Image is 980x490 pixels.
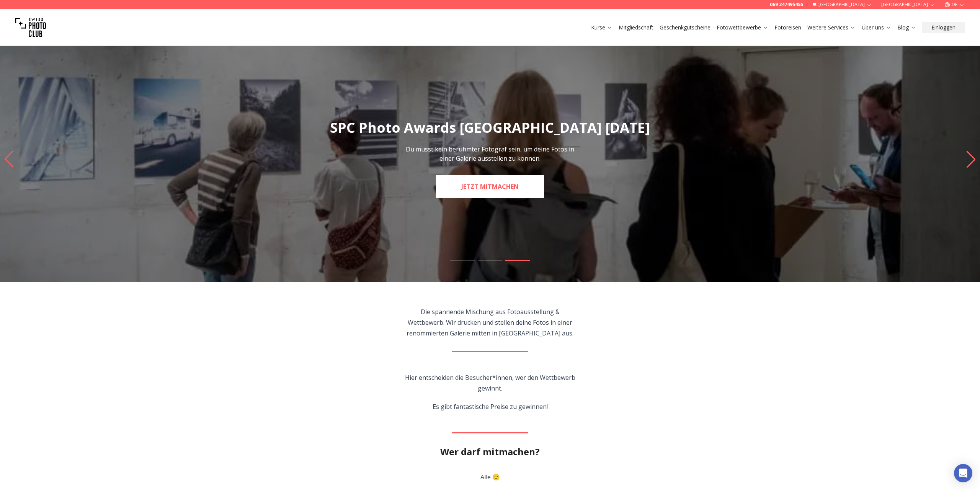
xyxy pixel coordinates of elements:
button: Mitgliedschaft [616,22,657,33]
button: Weitere Services [804,22,859,33]
p: Du musst kein berühmter Fotograf sein, um deine Fotos in einer Galerie ausstellen zu können. [404,145,576,163]
button: Fotoreisen [771,22,804,33]
a: JETZT MITMACHEN [436,175,544,198]
button: Blog [894,22,919,33]
a: Geschenkgutscheine [660,24,710,31]
button: Einloggen [922,22,965,33]
a: Kurse [591,24,612,31]
button: Fotowettbewerbe [714,22,771,33]
button: Kurse [588,22,616,33]
a: Fotoreisen [774,24,801,31]
a: Fotowettbewerbe [717,24,768,31]
img: Swiss photo club [15,12,46,43]
p: Die spannende Mischung aus Fotoausstellung & Wettbewerb. Wir drucken und stellen deine Fotos in e... [403,306,578,339]
a: Blog [897,24,916,31]
a: Weitere Services [807,24,856,31]
a: 069 247495455 [770,2,803,8]
p: Alle 🙂 [403,472,577,482]
div: Open Intercom Messenger [954,464,972,482]
button: Geschenkgutscheine [657,22,714,33]
p: Hier entscheiden die Besucher*innen, wer den Wettbewerb gewinnt. [403,372,578,394]
h2: Wer darf mitmachen? [440,446,540,458]
button: Über uns [859,22,894,33]
p: Es gibt fantastische Preise zu gewinnen! [403,401,578,412]
a: Mitgliedschaft [619,24,653,31]
a: Über uns [862,24,891,31]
